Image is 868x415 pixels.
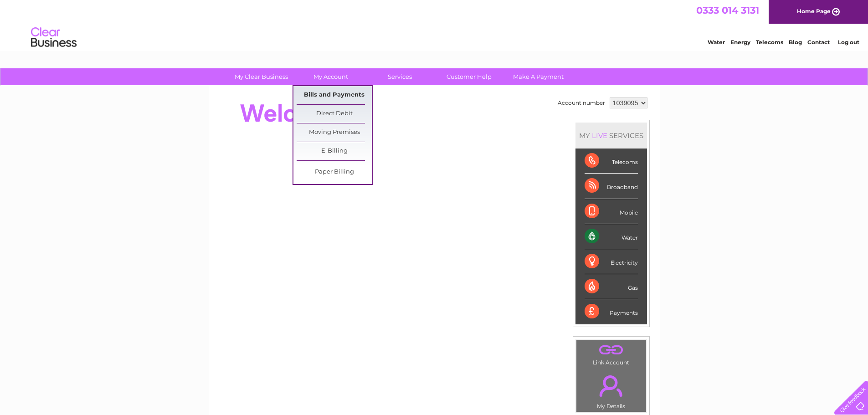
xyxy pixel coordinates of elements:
[838,39,859,46] a: Log out
[585,149,638,174] div: Telecoms
[575,123,647,149] div: MY SERVICES
[579,342,644,358] a: .
[297,163,372,181] a: Paper Billing
[696,5,759,16] a: 0333 014 3131
[431,68,507,85] a: Customer Help
[807,39,830,46] a: Contact
[576,368,647,412] td: My Details
[576,339,647,368] td: Link Account
[585,299,638,324] div: Payments
[585,199,638,224] div: Mobile
[579,370,644,402] a: .
[297,123,372,142] a: Moving Premises
[224,68,299,85] a: My Clear Business
[297,105,372,123] a: Direct Debit
[730,39,750,46] a: Energy
[708,39,725,46] a: Water
[501,68,576,85] a: Make A Payment
[555,95,607,111] td: Account number
[219,5,650,44] div: Clear Business is a trading name of Verastar Limited (registered in [GEOGRAPHIC_DATA] No. 3667643...
[585,274,638,299] div: Gas
[31,24,77,51] img: logo.png
[297,142,372,160] a: E-Billing
[585,249,638,274] div: Electricity
[293,68,368,85] a: My Account
[585,174,638,199] div: Broadband
[362,68,437,85] a: Services
[789,39,802,46] a: Blog
[756,39,783,46] a: Telecoms
[297,86,372,104] a: Bills and Payments
[585,224,638,249] div: Water
[590,131,609,140] div: LIVE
